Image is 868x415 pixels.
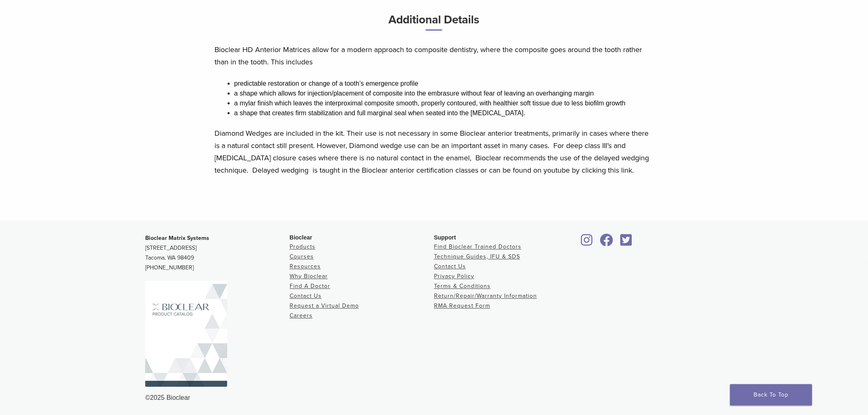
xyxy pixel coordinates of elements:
[434,273,474,280] a: Privacy Policy
[290,303,359,310] a: Request a Virtual Demo
[290,263,321,270] a: Resources
[578,239,596,247] a: Bioclear
[234,98,653,108] li: a mylar finish which leaves the interproximal composite smooth, properly contoured, with healthie...
[234,108,653,118] li: a shape that creates firm stabilization and full marginal seal when seated into the [MEDICAL_DATA].
[434,303,490,310] a: RMA Request Form
[234,79,653,89] li: predictable restoration or change of a tooth’s emergence profile
[290,253,314,260] a: Courses
[434,283,491,290] a: Terms & Conditions
[434,235,456,241] span: Support
[730,384,812,406] a: Back To Top
[290,293,322,300] a: Contact Us
[215,10,653,37] h3: Additional Details
[597,239,616,247] a: Bioclear
[434,244,521,251] a: Find Bioclear Trained Doctors
[234,89,653,98] li: a shape which allows for injection/placement of composite into the embrasure without fear of leav...
[618,239,635,247] a: Bioclear
[145,281,227,387] img: Bioclear
[145,234,290,273] p: [STREET_ADDRESS] Tacoma, WA 98409 [PHONE_NUMBER]
[434,293,537,300] a: Return/Repair/Warranty Information
[290,235,312,241] span: Bioclear
[145,393,723,403] div: ©2025 Bioclear
[215,43,653,68] p: Bioclear HD Anterior Matrices allow for a modern approach to composite dentistry, where the compo...
[434,263,466,270] a: Contact Us
[290,283,330,290] a: Find A Doctor
[434,253,520,260] a: Technique Guides, IFU & SDS
[290,273,328,280] a: Why Bioclear
[145,235,209,242] strong: Bioclear Matrix Systems
[290,244,315,251] a: Products
[290,312,313,319] a: Careers
[215,127,653,176] p: Diamond Wedges are included in the kit. Their use is not necessary in some Bioclear anterior trea...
